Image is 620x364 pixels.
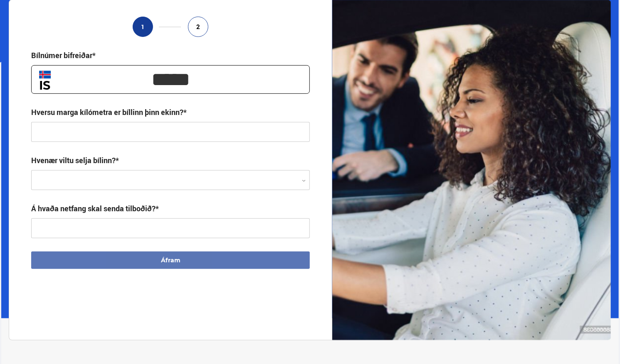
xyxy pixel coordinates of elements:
[7,3,32,28] button: Open LiveChat chat widget
[31,203,159,213] div: Á hvaða netfang skal senda tilboðið?*
[31,155,119,165] label: Hvenær viltu selja bílinn?*
[196,23,200,30] span: 2
[31,107,187,117] div: Hversu marga kílómetra er bíllinn þinn ekinn?*
[141,23,145,30] span: 1
[31,50,96,60] div: Bílnúmer bifreiðar*
[31,252,310,269] button: Áfram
